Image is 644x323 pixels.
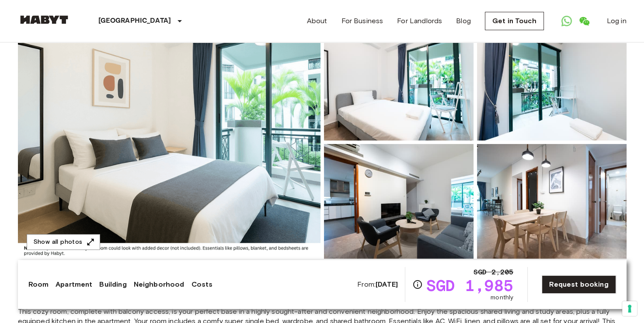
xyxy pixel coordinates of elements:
[99,279,126,290] a: Building
[28,279,49,290] a: Room
[456,16,471,26] a: Blog
[134,279,184,290] a: Neighborhood
[18,15,70,24] img: Habyt
[324,26,473,140] img: Picture of unit SG-01-083-001-005
[27,234,100,250] button: Show all photos
[412,279,423,290] svg: Check cost overview for full price breakdown. Please note that discounts apply to new joiners onl...
[357,280,398,289] span: From:
[575,12,593,30] a: Open WeChat
[622,301,637,316] button: Your consent preferences for tracking technologies
[341,16,383,26] a: For Business
[56,279,92,290] a: Apartment
[324,144,473,259] img: Picture of unit SG-01-083-001-005
[491,293,513,302] span: monthly
[376,280,398,288] b: [DATE]
[607,16,627,26] a: Log in
[397,16,442,26] a: For Landlords
[477,26,627,140] img: Picture of unit SG-01-083-001-005
[18,26,320,259] img: Marketing picture of unit SG-01-083-001-005
[558,12,575,30] a: Open WhatsApp
[426,277,513,293] span: SGD 1,985
[307,16,327,26] a: About
[473,267,513,277] span: SGD 2,205
[191,279,212,290] a: Costs
[542,275,616,294] a: Request booking
[477,144,627,259] img: Picture of unit SG-01-083-001-005
[98,16,171,26] p: [GEOGRAPHIC_DATA]
[485,12,544,30] a: Get in Touch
